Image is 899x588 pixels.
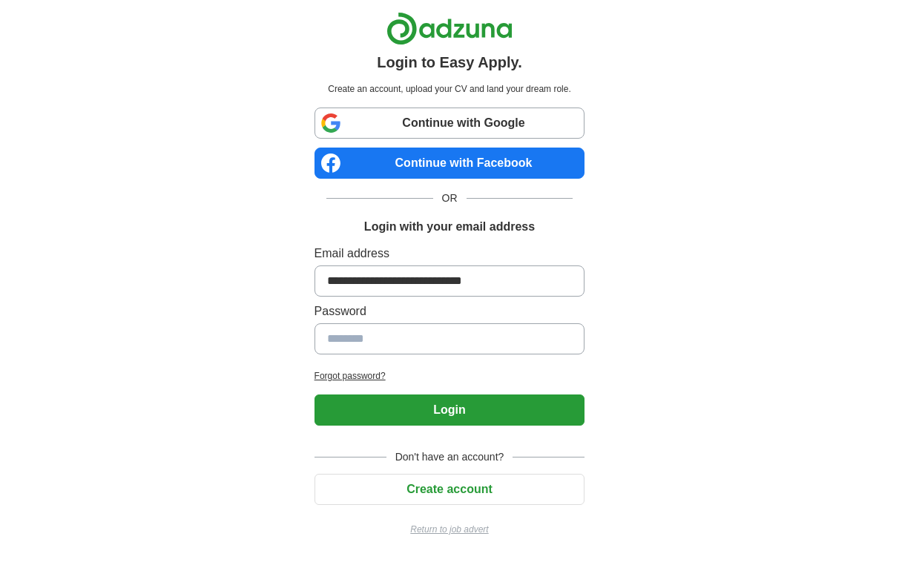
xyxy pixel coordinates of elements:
[315,474,585,505] button: Create account
[317,82,582,96] p: Create an account, upload your CV and land your dream role.
[315,303,585,320] label: Password
[315,394,585,426] button: Login
[386,12,513,45] img: Adzuna logo
[377,51,522,73] h1: Login to Easy Apply.
[433,191,467,206] span: OR
[364,218,535,236] h1: Login with your email address
[315,108,585,139] a: Continue with Google
[315,483,585,495] a: Create account
[315,245,585,262] label: Email address
[315,523,585,536] a: Return to job advert
[386,449,513,465] span: Don't have an account?
[315,148,585,179] a: Continue with Facebook
[315,369,585,383] a: Forgot password?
